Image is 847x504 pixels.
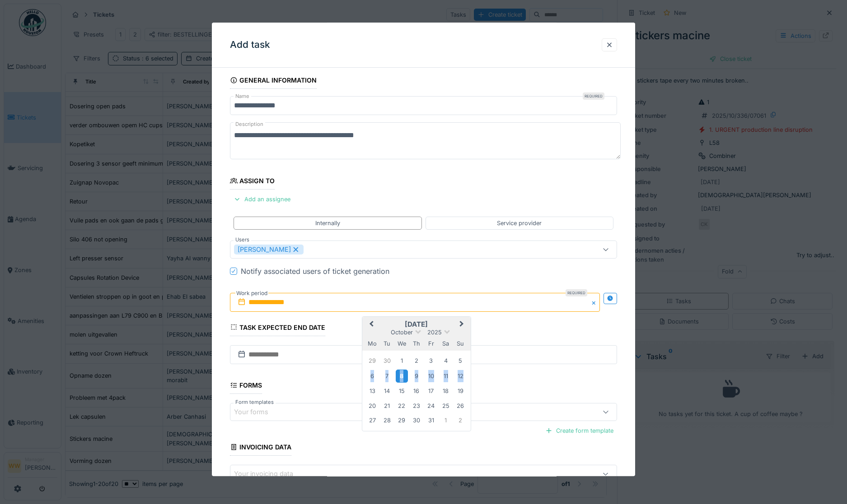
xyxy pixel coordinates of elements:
[230,440,292,456] div: Invoicing data
[381,385,393,398] div: Choose Tuesday, 14 October 2025
[454,400,467,412] div: Choose Sunday, 26 October 2025
[440,415,452,427] div: Choose Saturday, 1 November 2025
[396,400,408,412] div: Choose Wednesday, 22 October 2025
[391,329,413,336] span: October
[381,338,393,350] div: Tuesday
[365,354,468,428] div: Month October, 2025
[440,355,452,367] div: Choose Saturday, 4 October 2025
[427,329,442,336] span: 2025
[425,400,437,412] div: Choose Friday, 24 October 2025
[234,236,251,244] label: Users
[363,318,378,332] button: Previous Month
[410,370,422,382] div: Choose Thursday, 9 October 2025
[230,74,317,89] div: General information
[440,400,452,412] div: Choose Saturday, 25 October 2025
[454,338,467,350] div: Sunday
[366,338,379,350] div: Monday
[362,320,471,328] h2: [DATE]
[230,194,294,206] div: Add an assignee
[381,400,393,412] div: Choose Tuesday, 21 October 2025
[566,289,587,296] div: Required
[440,338,452,350] div: Saturday
[234,469,306,479] div: Your invoicing data
[440,370,452,382] div: Choose Saturday, 11 October 2025
[396,370,408,383] div: Choose Wednesday, 8 October 2025
[315,219,340,227] div: Internally
[454,415,467,427] div: Choose Sunday, 2 November 2025
[235,288,268,298] label: Work period
[366,370,379,382] div: Choose Monday, 6 October 2025
[366,415,379,427] div: Choose Monday, 27 October 2025
[410,355,422,367] div: Choose Thursday, 2 October 2025
[234,245,304,254] div: [PERSON_NAME]
[396,415,408,427] div: Choose Wednesday, 29 October 2025
[366,355,379,367] div: Choose Monday, 29 September 2025
[455,318,470,332] button: Next Month
[230,379,262,394] div: Forms
[425,385,437,398] div: Choose Friday, 17 October 2025
[425,370,437,382] div: Choose Friday, 10 October 2025
[454,370,467,382] div: Choose Sunday, 12 October 2025
[366,400,379,412] div: Choose Monday, 20 October 2025
[230,321,326,336] div: Task expected end date
[590,293,600,312] button: Close
[425,355,437,367] div: Choose Friday, 3 October 2025
[425,338,437,350] div: Friday
[410,385,422,398] div: Choose Thursday, 16 October 2025
[396,355,408,367] div: Choose Wednesday, 1 October 2025
[234,407,281,417] div: Your forms
[440,385,452,398] div: Choose Saturday, 18 October 2025
[542,425,617,437] div: Create form template
[410,400,422,412] div: Choose Thursday, 23 October 2025
[366,385,379,398] div: Choose Monday, 13 October 2025
[234,119,265,130] label: Description
[454,385,467,398] div: Choose Sunday, 19 October 2025
[410,338,422,350] div: Thursday
[381,370,393,382] div: Choose Tuesday, 7 October 2025
[230,175,275,190] div: Assign to
[234,398,276,406] label: Form templates
[381,355,393,367] div: Choose Tuesday, 30 September 2025
[396,338,408,350] div: Wednesday
[396,385,408,398] div: Choose Wednesday, 15 October 2025
[454,355,467,367] div: Choose Sunday, 5 October 2025
[234,92,251,100] label: Name
[425,415,437,427] div: Choose Friday, 31 October 2025
[497,219,542,227] div: Service provider
[410,415,422,427] div: Choose Thursday, 30 October 2025
[230,39,270,51] h3: Add task
[241,266,389,277] div: Notify associated users of ticket generation
[583,92,604,100] div: Required
[381,415,393,427] div: Choose Tuesday, 28 October 2025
